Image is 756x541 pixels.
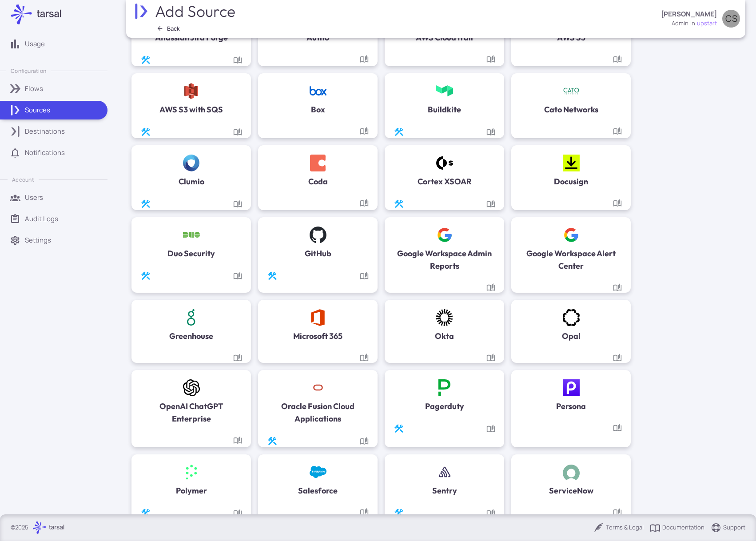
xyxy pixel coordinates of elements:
[233,353,242,362] a: Documentation
[267,400,369,425] h5: Oracle Fusion Cloud Applications
[233,56,242,64] a: Documentation
[436,227,453,243] img: Google Workspace Admin Reports
[360,271,369,280] div: Documentation
[520,247,622,272] h5: Google Workspace Alert Center
[650,522,704,533] a: Documentation
[613,353,622,362] a: Documentation
[360,199,369,207] a: Documentation
[428,103,461,116] h5: Buildkite
[167,247,215,260] h5: Duo Security
[11,523,28,532] p: © 2025
[176,485,207,497] h5: Polymer
[436,309,453,326] img: Okta
[155,2,237,20] h2: Add Source
[25,105,50,115] p: Sources
[25,214,58,224] p: Audit Logs
[310,155,326,171] img: Coda
[183,155,200,171] img: Clumio
[613,423,622,432] div: Documentation
[233,127,242,136] a: Documentation
[140,127,151,137] div: Beta
[310,227,326,243] img: GitHub
[385,300,504,351] a: OktaOkta
[385,217,504,281] a: Google Workspace Admin ReportsGoogle Workspace Admin Reports
[436,379,453,396] img: Pagerduty
[310,379,326,396] img: Oracle Fusion Cloud Applications
[394,247,495,272] h5: Google Workspace Admin Reports
[310,464,326,481] img: Salesforce
[549,485,593,497] h5: ServiceNow
[233,436,242,445] a: Documentation
[183,83,200,99] img: AWS S3 with SQS
[486,199,495,208] div: Documentation
[563,227,580,243] img: Google Workspace Alert Center
[690,19,695,28] span: in
[432,485,457,497] h5: Sentry
[140,400,242,425] h5: OpenAI ChatGPT Enterprise
[310,83,326,99] img: Box
[385,145,504,197] a: Cortex XSOARCortex XSOAR
[140,270,151,281] div: Beta
[486,509,495,517] div: Documentation
[140,199,151,209] div: Beta
[436,155,453,171] img: Cortex XSOAR
[593,522,644,533] a: Terms & Legal
[298,485,338,497] h5: Salesforce
[418,175,472,188] h5: Cortex XSOAR
[425,400,464,413] h5: Pagerduty
[711,522,745,533] a: Support
[308,175,328,188] h5: Coda
[360,55,369,64] a: Documentation
[435,330,454,342] h5: Okta
[385,454,504,506] a: SentrySentry
[233,199,242,208] a: Documentation
[511,217,631,281] a: Google Workspace Alert CenterGoogle Workspace Alert Center
[725,14,737,23] span: CS
[613,508,622,517] a: Documentation
[563,309,580,326] img: Opal
[554,175,588,188] h5: Docusign
[233,509,242,517] div: Documentation
[140,508,151,518] div: Beta
[436,464,453,481] img: Sentry
[267,436,278,446] div: Beta
[486,424,495,433] a: Documentation
[131,145,251,197] a: ClumioClumio
[179,175,204,188] h5: Clumio
[486,127,495,136] a: Documentation
[613,55,622,64] a: Documentation
[486,283,495,292] a: Documentation
[183,379,200,396] img: OpenAI ChatGPT Enterprise
[385,73,504,125] a: BuildkiteBuildkite
[258,454,378,506] a: SalesforceSalesforce
[697,19,717,28] span: upstart
[613,283,622,292] div: Documentation
[544,103,598,116] h5: Cato Networks
[140,55,151,65] div: Beta
[293,330,342,342] h5: Microsoft 365
[153,23,184,34] button: Back
[563,379,580,396] img: Persona
[360,508,369,517] a: Documentation
[233,271,242,280] a: Documentation
[360,437,369,446] div: Documentation
[305,247,331,260] h5: GitHub
[25,39,45,49] p: Usage
[511,73,631,125] a: Cato NetworksCato Networks
[613,127,622,135] a: Documentation
[12,176,34,183] p: Account
[131,370,251,434] a: OpenAI ChatGPT EnterpriseOpenAI ChatGPT Enterprise
[394,199,404,209] div: Beta
[486,353,495,362] div: Documentation
[258,370,378,434] a: Oracle Fusion Cloud ApplicationsOracle Fusion Cloud Applications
